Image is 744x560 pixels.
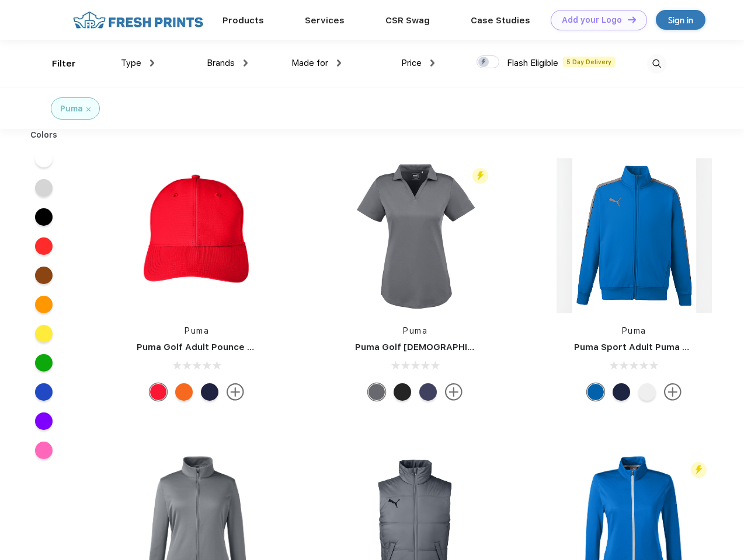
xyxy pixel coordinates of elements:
[691,462,707,478] img: flash_active_toggle.svg
[291,58,328,68] span: Made for
[664,383,682,401] img: more.svg
[121,58,141,68] span: Type
[430,60,434,66] img: dropdown.png
[401,58,422,68] span: Price
[52,57,76,71] div: Filter
[647,54,666,73] img: desktop_search.svg
[86,107,91,111] img: filter_cancel.svg
[69,10,207,30] img: fo%20logo%202.webp
[628,16,636,23] img: DT
[507,58,558,68] span: Flash Eligible
[244,60,248,66] img: dropdown.png
[445,383,463,401] img: more.svg
[613,383,630,401] div: Peacoat
[557,158,712,313] img: func=resize&h=266
[201,383,218,401] div: Peacoat
[668,13,693,27] div: Sign in
[119,158,274,313] img: func=resize&h=266
[337,60,341,66] img: dropdown.png
[638,383,656,401] div: White and Quiet Shade
[150,383,167,401] div: High Risk Red
[656,10,705,30] a: Sign in
[338,158,493,313] img: func=resize&h=266
[472,168,488,184] img: flash_active_toggle.svg
[394,383,411,401] div: Puma Black
[185,326,209,335] a: Puma
[137,342,315,352] a: Puma Golf Adult Pounce Adjustable Cap
[22,129,67,141] div: Colors
[207,58,235,68] span: Brands
[222,15,264,26] a: Products
[403,326,427,335] a: Puma
[587,383,604,401] div: Lapis Blue
[622,326,646,335] a: Puma
[562,15,622,25] div: Add your Logo
[60,103,83,115] div: Puma
[175,383,193,401] div: Vibrant Orange
[305,15,345,26] a: Services
[150,60,154,66] img: dropdown.png
[355,342,572,352] a: Puma Golf [DEMOGRAPHIC_DATA]' Icon Golf Polo
[368,383,385,401] div: Quiet Shade
[227,383,244,401] img: more.svg
[385,15,430,26] a: CSR Swag
[563,57,615,67] span: 5 Day Delivery
[419,383,437,401] div: Peacoat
